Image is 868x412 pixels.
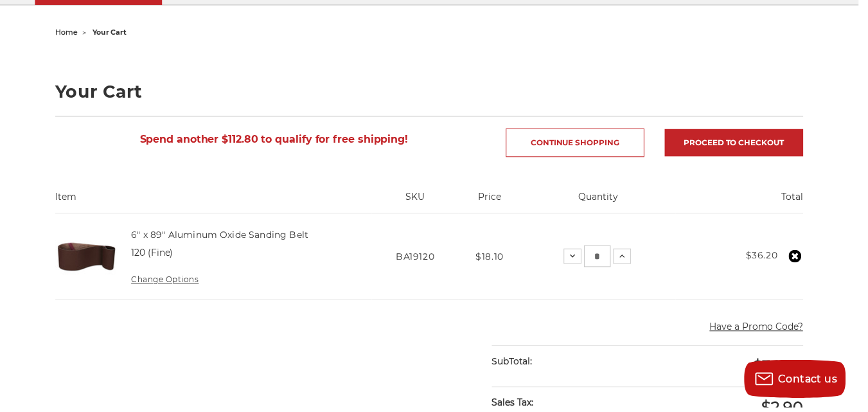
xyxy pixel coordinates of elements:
[400,253,439,265] span: BA19120
[718,324,812,337] button: Have a Promo Code?
[481,253,509,265] span: $18.10
[56,192,376,215] th: Item
[56,28,78,37] a: home
[497,350,655,381] div: SubTotal:
[93,28,128,37] span: your cart
[56,84,811,102] h1: Your Cart
[376,192,463,215] th: SKU
[672,130,812,158] a: Proceed to checkout
[787,377,847,390] span: Contact us
[683,192,812,215] th: Total
[132,231,312,243] a: 6" x 89" Aluminum Oxide Sanding Belt
[754,252,786,264] strong: $36.20
[132,249,175,262] dd: 120 (Fine)
[132,278,200,287] a: Change Options
[590,248,617,270] input: 6" x 89" Aluminum Oxide Sanding Belt Quantity:
[141,134,412,147] span: Spend another $112.80 to qualify for free shipping!
[527,192,683,215] th: Quantity
[56,228,119,291] img: 6" x 89" Aluminum Oxide Sanding Belt
[752,364,855,402] button: Contact us
[511,130,651,159] a: Continue Shopping
[463,192,527,215] th: Price
[761,361,812,379] span: $36.20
